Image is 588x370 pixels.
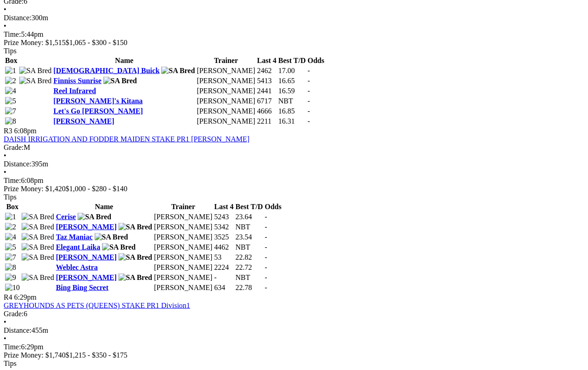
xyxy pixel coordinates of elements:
span: - [265,213,267,221]
a: Weblec Astra [56,263,98,271]
span: - [265,253,267,261]
span: - [265,243,267,251]
img: 10 [5,284,20,292]
img: 5 [5,243,16,251]
th: Name [56,202,153,211]
div: Prize Money: $1,515 [4,39,584,47]
div: 300m [4,14,584,22]
td: 2441 [257,86,277,96]
td: 23.64 [235,212,264,222]
th: Best T/D [278,56,306,65]
span: - [265,273,267,281]
td: 4666 [257,107,277,116]
span: Time: [4,343,21,351]
img: SA Bred [161,67,195,75]
a: Elegant Laika [56,243,100,251]
a: [PERSON_NAME] [56,223,117,231]
td: NBT [278,97,306,106]
td: 22.78 [235,283,264,292]
span: Tips [4,47,17,55]
a: Finniss Sunrise [53,77,101,85]
td: 5342 [214,222,234,232]
img: 8 [5,263,16,272]
span: • [4,335,6,342]
span: Box [5,57,17,64]
img: 7 [5,253,16,262]
td: 16.31 [278,117,306,126]
td: 53 [214,253,234,262]
img: SA Bred [22,243,54,251]
span: - [307,97,310,105]
span: Tips [4,359,17,367]
img: SA Bred [119,223,152,231]
span: • [4,22,6,30]
span: R4 [4,293,12,301]
a: [PERSON_NAME]'s Kitana [53,97,142,105]
th: Trainer [196,56,255,65]
div: 455m [4,326,584,335]
th: Last 4 [214,202,234,211]
span: - [265,233,267,241]
td: [PERSON_NAME] [196,66,255,75]
td: [PERSON_NAME] [196,76,255,85]
a: [DEMOGRAPHIC_DATA] Buick [53,67,159,74]
span: - [307,117,310,125]
div: 6 [4,310,584,318]
td: [PERSON_NAME] [153,283,213,292]
td: 5413 [257,76,277,85]
th: Last 4 [257,56,277,65]
img: 8 [5,117,16,125]
img: SA Bred [19,67,52,75]
a: Bing Bing Secret [56,284,108,291]
img: SA Bred [102,243,136,251]
img: SA Bred [22,213,54,221]
span: Box [6,203,19,211]
img: SA Bred [95,233,128,241]
span: Distance: [4,14,31,22]
span: $1,000 - $280 - $140 [66,185,128,193]
td: 5243 [214,212,234,222]
span: Grade: [4,310,24,318]
img: 4 [5,87,16,95]
th: Name [53,56,195,65]
span: Distance: [4,326,31,334]
td: 22.82 [235,253,264,262]
span: Grade: [4,143,24,151]
a: [PERSON_NAME] [56,253,117,261]
th: Best T/D [235,202,264,211]
span: Time: [4,30,21,38]
span: - [307,87,310,95]
td: 4462 [214,243,234,252]
td: 23.54 [235,233,264,242]
img: 1 [5,67,16,75]
a: Reel Infrared [53,87,96,95]
img: SA Bred [22,273,54,282]
span: Distance: [4,160,31,168]
td: 2462 [257,66,277,75]
span: - [307,107,310,115]
img: SA Bred [22,253,54,262]
td: 6717 [257,97,277,106]
a: GREYHOUNDS AS PETS (QUEENS) STAKE PR1 Division1 [4,302,190,309]
img: 9 [5,273,16,282]
img: SA Bred [119,253,152,262]
span: 6:29pm [14,293,37,301]
td: 17.00 [278,66,306,75]
div: 5:44pm [4,30,584,39]
td: [PERSON_NAME] [153,243,213,252]
img: SA Bred [119,273,152,282]
span: Tips [4,193,17,201]
span: $1,215 - $350 - $175 [66,351,128,359]
td: 16.59 [278,86,306,96]
a: Let's Go [PERSON_NAME] [53,107,143,115]
td: 3525 [214,233,234,242]
td: 22.72 [235,263,264,272]
img: 2 [5,223,16,231]
td: [PERSON_NAME] [153,222,213,232]
img: 4 [5,233,16,241]
span: $1,065 - $300 - $150 [66,39,128,46]
div: M [4,143,584,152]
td: 2224 [214,263,234,272]
img: 7 [5,107,16,115]
span: - [265,284,267,291]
